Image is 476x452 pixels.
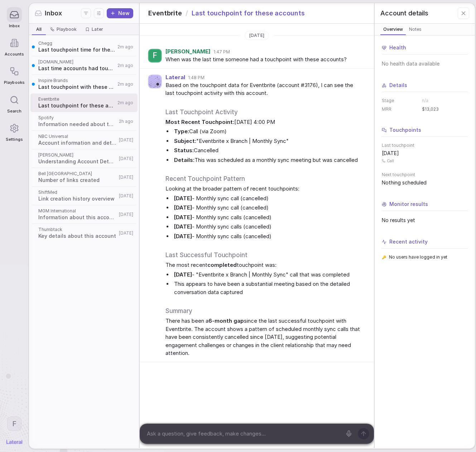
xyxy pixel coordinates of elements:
[30,56,138,75] a: [DOMAIN_NAME]Last time accounts had touchpoint2m ago
[38,171,117,177] span: Bell [GEOGRAPHIC_DATA]
[173,137,362,145] li: "Eventbrite x Branch | Monthly Sync"
[9,24,20,28] span: Inbox
[165,56,362,64] span: When was the last time someone had a touchpoint with these accounts?
[173,194,362,203] li: - Monthly sync call (cancelled)
[249,33,264,38] span: [DATE]
[119,230,133,236] span: [DATE]
[119,137,133,143] span: [DATE]
[389,238,428,245] span: Recent activity
[174,147,194,154] strong: Status:
[382,172,468,178] span: Next touchpoint
[6,137,23,142] span: Settings
[165,306,362,316] h2: Summary
[382,179,468,186] span: Nothing scheduled
[30,38,138,56] a: CheggLast touchpoint time for these accounts2m ago
[389,82,407,89] span: Details
[188,75,205,81] span: 1:48 PM
[30,168,138,187] a: Bell [GEOGRAPHIC_DATA]Number of links created[DATE]
[165,49,211,55] span: [PERSON_NAME]
[30,75,138,93] a: Inspire BrandsLast touchpoint with these accounts2m ago
[7,109,21,114] span: Search
[165,261,362,269] span: The most recent touchpoint was:
[81,8,91,18] button: Filters
[38,208,117,214] span: MGM International
[45,9,62,18] span: Inbox
[107,8,133,18] button: New thread
[38,152,117,158] span: [PERSON_NAME]
[38,102,115,109] span: Last touchpoint for these accounts
[173,280,362,296] li: This appears to have been a substantial meeting based on the detailed conversation data captured
[117,81,133,87] span: 2m ago
[38,227,117,232] span: Thumbtack
[174,214,192,221] strong: [DATE]
[174,195,192,202] strong: [DATE]
[174,271,192,278] strong: [DATE]
[38,96,115,102] span: Eventbrite
[173,213,362,222] li: - Monthly sync calls (cancelled)
[38,195,117,202] span: Link creation history overview
[382,98,418,104] dt: Stage
[213,49,230,55] span: 1:47 PM
[165,185,362,193] span: Looking at the broader pattern of recent touchpoints:
[174,157,194,163] strong: Details:
[165,250,362,260] h2: Last Successful Touchpoint
[422,106,439,112] span: $13,023
[382,26,404,33] span: Overview
[382,143,468,148] span: Last touchpoint
[36,27,42,32] span: All
[119,174,133,180] span: [DATE]
[38,189,117,195] span: ShiftMed
[38,59,115,65] span: [DOMAIN_NAME]
[174,138,196,144] strong: Subject:
[148,75,162,88] img: Agent avatar
[119,193,133,199] span: [DATE]
[165,107,362,117] h2: Last Touchpoint Activity
[165,74,185,81] span: Lateral
[38,214,117,221] span: Information about this account
[119,156,133,162] span: [DATE]
[389,44,406,51] span: Health
[165,118,362,126] span: [DATE] 4:00 PM
[173,271,362,279] li: - "Eventbrite x Branch | Monthly Sync" call that was completed
[30,112,138,131] a: SpotifyInformation needed about this account2h ago
[382,255,386,260] span: 🔑
[30,224,138,242] a: ThumbtackKey details about this account[DATE]
[173,204,362,212] li: - Monthly sync call (cancelled)
[387,158,394,163] span: Call
[119,119,133,124] span: 2h ago
[382,106,418,112] dt: MRR
[165,119,234,125] strong: Most Recent Touchpoint:
[4,4,24,32] a: Inbox
[389,254,447,260] span: No users have logged in yet
[117,44,133,50] span: 2m ago
[382,60,468,67] span: No health data available
[38,65,115,72] span: Last time accounts had touchpoint
[186,9,188,18] span: /
[38,46,115,53] span: Last touchpoint time for these accounts
[38,121,117,128] span: Information needed about this account
[165,317,362,357] span: There has been a since the last successful touchpoint with Eventbrite. The account shows a patter...
[382,217,468,224] span: No results yet
[148,9,182,18] span: Eventbrite
[30,93,138,112] a: EventbriteLast touchpoint for these accounts2m ago
[4,80,24,85] span: Playbooks
[380,9,428,18] span: Account details
[174,223,192,230] strong: [DATE]
[6,440,22,444] img: Lateral
[117,100,133,106] span: 2m ago
[4,60,24,88] a: Playbooks
[38,134,117,139] span: NBC Universal
[174,128,189,135] strong: Type:
[208,317,244,324] strong: 6-month gap
[174,233,192,240] strong: [DATE]
[173,223,362,231] li: - Monthly sync calls (cancelled)
[38,115,117,121] span: Spotify
[30,187,138,205] a: ShiftMedLink creation history overview[DATE]
[38,139,117,146] span: Account information and details
[165,81,362,97] span: Based on the touchpoint data for Eventbrite (account #3176), I can see the last touchpoint activi...
[38,40,115,46] span: Chegg
[207,261,237,268] strong: completed
[38,78,115,83] span: Inspire Brands
[38,158,117,165] span: Understanding Account Details and Requirements
[117,63,133,68] span: 2m ago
